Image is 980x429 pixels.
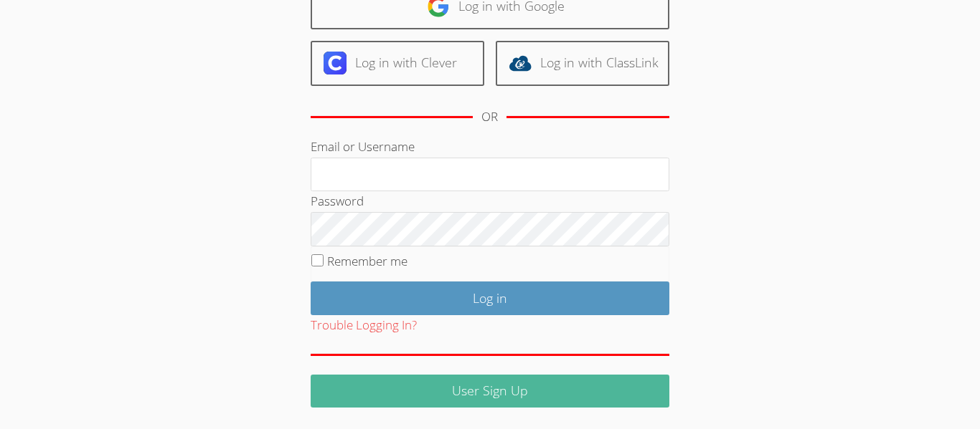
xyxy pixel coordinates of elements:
input: Log in [311,281,669,315]
a: User Sign Up [311,375,669,408]
a: Log in with ClassLink [496,41,669,86]
button: Trouble Logging In? [311,315,417,336]
label: Remember me [327,253,407,269]
img: classlink-logo-d6bb404cc1216ec64c9a2012d9dc4662098be43eaf13dc465df04b49fa7ab582.svg [509,52,532,74]
img: clever-logo-6eab21bc6e7a338710f1a6ff85c0baf02591cd810cc4098c63d3a4b26e2feb20.svg [324,52,347,74]
div: OR [481,107,498,127]
label: Password [311,193,364,209]
a: Log in with Clever [311,41,484,86]
label: Email or Username [311,138,415,155]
